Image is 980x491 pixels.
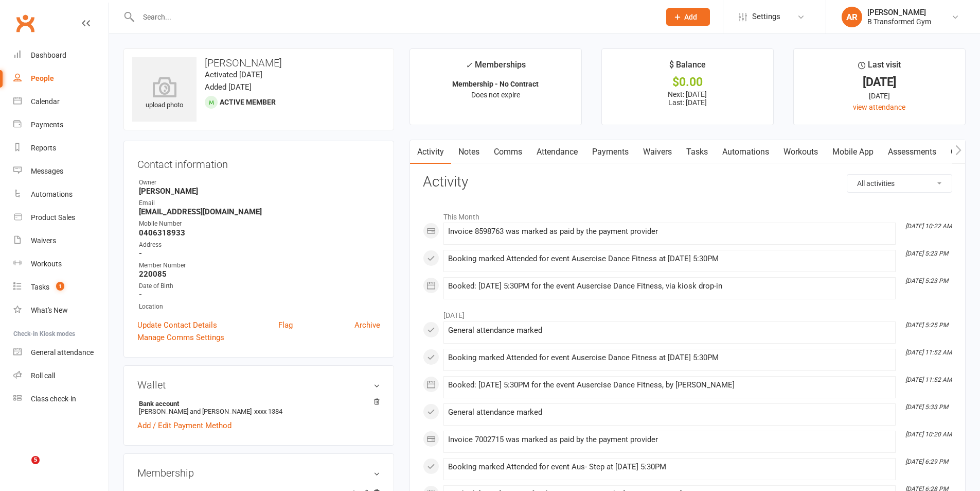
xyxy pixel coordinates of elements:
[13,364,109,387] a: Roll call
[137,379,380,391] h3: Wallet
[31,260,62,268] div: Workouts
[825,140,881,164] a: Mobile App
[137,419,231,432] a: Add / Edit Payment Method
[448,255,891,263] div: Booking marked Attended for event Ausercise Dance Fitness at [DATE] 5:30PM
[13,44,109,67] a: Dashboard
[905,321,948,329] i: [DATE] 5:25 PM
[448,282,891,291] div: Booked: [DATE] 5:30PM for the event Ausercise Dance Fitness, via kiosk drop-in
[139,261,380,270] div: Member Number
[13,206,109,229] a: Product Sales
[56,282,64,291] span: 1
[31,371,55,380] div: Roll call
[31,167,63,175] div: Messages
[139,400,375,408] strong: Bank account
[139,228,380,238] strong: 0406318933
[13,160,109,183] a: Messages
[137,319,217,331] a: Update Contact Details
[867,17,931,26] div: B Transformed Gym
[853,103,905,111] a: view attendance
[139,198,380,208] div: Email
[135,10,653,24] input: Search...
[139,290,380,299] strong: -
[139,187,380,196] strong: [PERSON_NAME]
[13,341,109,364] a: General attendance kiosk mode
[10,456,35,481] iframe: Intercom live chat
[31,190,73,198] div: Automations
[636,140,679,164] a: Waivers
[31,213,75,222] div: Product Sales
[881,140,943,164] a: Assessments
[423,174,952,190] h3: Activity
[139,240,380,250] div: Address
[611,90,764,107] p: Next: [DATE] Last: [DATE]
[423,304,952,321] li: [DATE]
[12,10,38,36] a: Clubworx
[13,183,109,206] a: Automations
[139,281,380,291] div: Date of Birth
[31,236,56,245] div: Waivers
[715,140,776,164] a: Automations
[452,80,539,88] strong: Membership - No Contract
[466,60,472,70] i: ✓
[448,408,891,417] div: General attendance marked
[905,403,948,411] i: [DATE] 5:33 PM
[752,5,780,28] span: Settings
[905,458,948,465] i: [DATE] 6:29 PM
[278,319,293,331] a: Flag
[448,227,891,236] div: Invoice 8598763 was marked as paid by the payment provider
[31,144,56,152] div: Reports
[13,90,109,113] a: Calendar
[132,57,385,69] h3: [PERSON_NAME]
[254,408,282,415] span: xxxx 1384
[905,277,948,284] i: [DATE] 5:23 PM
[684,13,697,21] span: Add
[31,74,54,82] div: People
[410,140,451,164] a: Activity
[13,113,109,137] a: Payments
[669,58,706,77] div: $ Balance
[13,276,109,299] a: Tasks 1
[139,219,380,229] div: Mobile Number
[585,140,636,164] a: Payments
[867,8,931,17] div: [PERSON_NAME]
[666,8,710,26] button: Add
[354,319,380,331] a: Archive
[139,178,380,188] div: Owner
[137,398,380,417] li: [PERSON_NAME] and [PERSON_NAME]
[205,70,262,79] time: Activated [DATE]
[448,435,891,444] div: Invoice 7002715 was marked as paid by the payment provider
[31,97,60,106] div: Calendar
[139,302,380,312] div: Location
[31,121,63,129] div: Payments
[13,229,109,252] a: Waivers
[423,206,952,223] li: This Month
[858,58,901,77] div: Last visit
[31,395,76,403] div: Class check-in
[776,140,825,164] a: Workouts
[31,306,68,314] div: What's New
[13,137,109,160] a: Reports
[139,269,380,279] strong: 220085
[466,58,526,77] div: Memberships
[139,249,380,258] strong: -
[13,252,109,276] a: Workouts
[905,376,952,383] i: [DATE] 11:52 AM
[13,387,109,411] a: Class kiosk mode
[451,140,487,164] a: Notes
[137,155,380,170] h3: Contact information
[803,77,956,88] div: [DATE]
[31,51,66,59] div: Dashboard
[139,207,380,216] strong: [EMAIL_ADDRESS][DOMAIN_NAME]
[905,250,948,257] i: [DATE] 5:23 PM
[205,82,252,92] time: Added [DATE]
[611,77,764,88] div: $0.00
[448,381,891,390] div: Booked: [DATE] 5:30PM for the event Ausercise Dance Fitness, by [PERSON_NAME]
[905,349,952,356] i: [DATE] 11:52 AM
[487,140,529,164] a: Comms
[529,140,585,164] a: Attendance
[679,140,715,164] a: Tasks
[448,353,891,362] div: Booking marked Attended for event Ausercise Dance Fitness at [DATE] 5:30PM
[31,456,40,464] span: 5
[132,77,197,111] div: upload photo
[448,326,891,335] div: General attendance marked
